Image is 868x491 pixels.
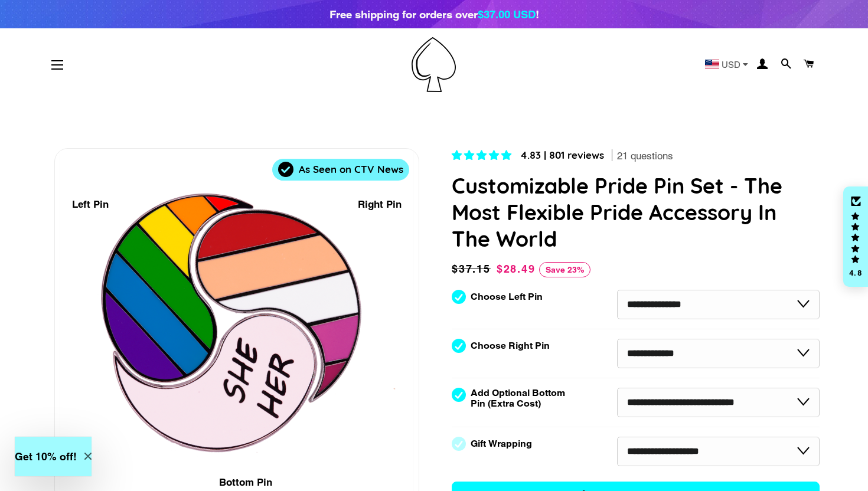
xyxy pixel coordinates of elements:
[478,8,536,21] span: $37.00 USD
[452,172,820,252] h1: Customizable Pride Pin Set - The Most Flexible Pride Accessory In The World
[412,37,456,92] img: Pin-Ace
[843,186,868,287] div: Click to open Judge.me floating reviews tab
[471,438,532,449] label: Gift Wrapping
[452,261,494,277] span: $37.15
[219,474,272,490] div: Bottom Pin
[72,197,109,212] div: Left Pin
[358,197,402,212] div: Right Pin
[497,263,536,275] span: $28.49
[452,149,514,161] span: 4.83 stars
[849,269,863,277] div: 4.8
[471,388,570,409] label: Add Optional Bottom Pin (Extra Cost)
[471,341,550,351] label: Choose Right Pin
[617,149,673,163] span: 21 questions
[471,292,543,302] label: Choose Left Pin
[722,60,740,69] span: USD
[520,149,604,161] span: 4.83 | 801 reviews
[329,6,539,22] div: Free shipping for orders over !
[539,262,590,277] span: Save 23%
